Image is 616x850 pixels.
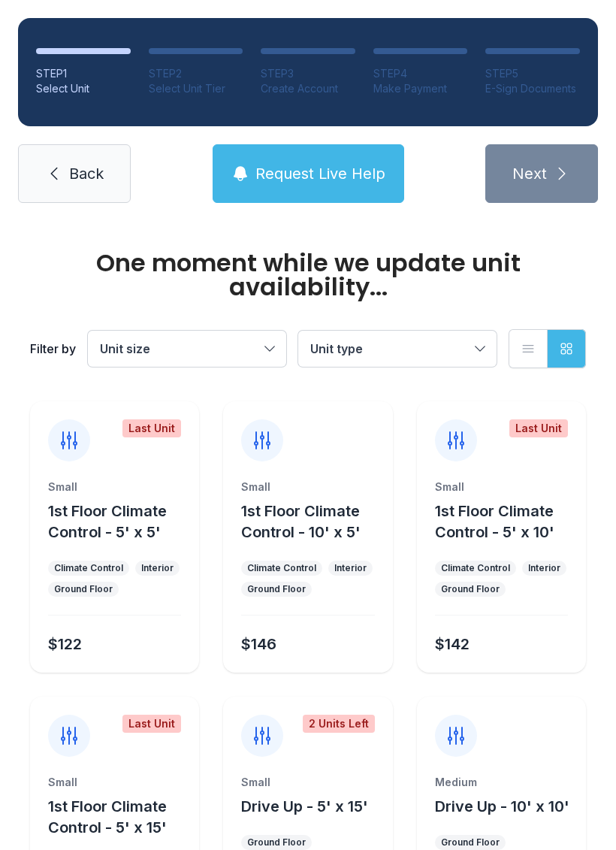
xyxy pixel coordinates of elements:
div: Small [48,775,181,790]
div: One moment while we update unit availability... [30,251,586,299]
div: Last Unit [122,715,181,733]
div: Select Unit [36,81,131,96]
span: Request Live Help [255,163,385,184]
div: Ground Floor [441,583,500,595]
div: STEP 5 [485,66,580,81]
div: Filter by [30,340,76,358]
div: Interior [141,562,174,574]
button: 1st Floor Climate Control - 5' x 15' [48,796,193,838]
div: Make Payment [373,81,468,96]
div: STEP 4 [373,66,468,81]
button: Unit size [88,331,286,367]
span: Drive Up - 5' x 15' [241,797,368,815]
div: Last Unit [509,419,568,437]
span: Back [69,163,104,184]
button: Unit type [298,331,497,367]
button: 1st Floor Climate Control - 5' x 10' [435,501,580,543]
div: Create Account [261,81,355,96]
span: 1st Floor Climate Control - 5' x 15' [48,797,167,836]
span: 1st Floor Climate Control - 5' x 10' [435,502,554,541]
div: Ground Floor [247,836,306,848]
button: Drive Up - 5' x 15' [241,796,368,817]
div: STEP 3 [261,66,355,81]
div: STEP 2 [149,66,243,81]
div: Interior [528,562,560,574]
div: $122 [48,634,82,655]
button: 1st Floor Climate Control - 10' x 5' [241,501,386,543]
span: 1st Floor Climate Control - 10' x 5' [241,502,361,541]
div: $146 [241,634,276,655]
span: Unit type [310,341,363,356]
div: Interior [334,562,367,574]
div: Last Unit [122,419,181,437]
button: Drive Up - 10' x 10' [435,796,569,817]
div: Ground Floor [441,836,500,848]
div: Climate Control [54,562,123,574]
button: 1st Floor Climate Control - 5' x 5' [48,501,193,543]
span: Unit size [100,341,150,356]
div: Small [241,479,374,495]
span: 1st Floor Climate Control - 5' x 5' [48,502,167,541]
div: Climate Control [441,562,510,574]
div: Select Unit Tier [149,81,243,96]
div: STEP 1 [36,66,131,81]
div: Ground Floor [54,583,113,595]
div: Small [435,479,568,495]
span: Next [512,163,547,184]
div: Ground Floor [247,583,306,595]
div: Small [241,775,374,790]
div: 2 Units Left [303,715,375,733]
div: Small [48,479,181,495]
div: E-Sign Documents [485,81,580,96]
div: $142 [435,634,470,655]
div: Medium [435,775,568,790]
div: Climate Control [247,562,316,574]
span: Drive Up - 10' x 10' [435,797,569,815]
